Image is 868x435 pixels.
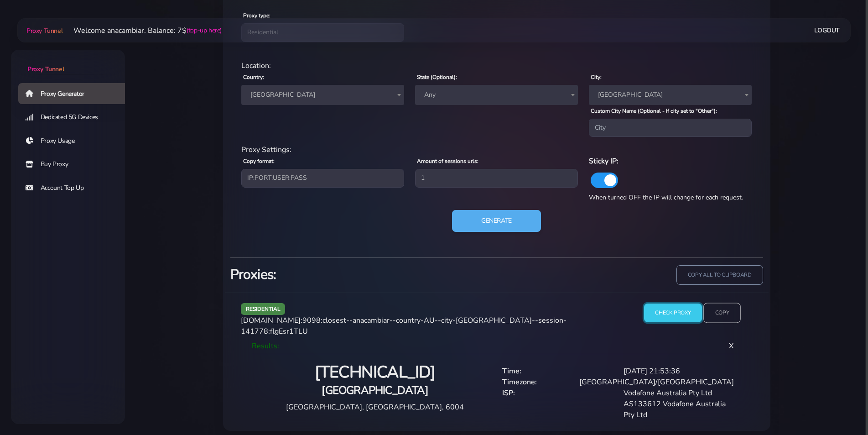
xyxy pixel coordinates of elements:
[703,303,741,323] input: Copy
[644,304,702,322] input: Check Proxy
[241,85,404,105] span: Australia
[25,23,62,38] a: Proxy Tunnel
[241,303,286,314] span: residential
[733,286,857,424] iframe: Webchat Widget
[18,178,132,199] a: Account Top Up
[497,366,618,377] div: Time:
[417,73,457,81] label: State (Optional):
[618,366,739,377] div: [DATE] 21:53:36
[236,60,758,71] div: Location:
[230,265,491,284] h3: Proxies:
[18,107,132,128] a: Dedicated 5G Devices
[243,157,275,165] label: Copy format:
[286,402,464,412] span: [GEOGRAPHIC_DATA], [GEOGRAPHIC_DATA], 6004
[259,362,491,383] h2: [TECHNICAL_ID]
[589,193,743,202] span: When turned OFF the IP will change for each request.
[187,26,222,35] a: (top-up here)
[236,144,758,155] div: Proxy Settings:
[243,11,270,20] label: Proxy type:
[62,25,222,36] li: Welcome anacambiar. Balance: 7$
[618,388,739,398] div: Vodafone Australia Pty Ltd
[589,85,752,105] span: Perth
[18,131,132,152] a: Proxy Usage
[452,210,541,232] button: Generate
[11,50,125,74] a: Proxy Tunnel
[722,334,741,358] span: X
[676,265,763,285] input: copy all to clipboard
[589,155,752,167] h6: Sticky IP:
[415,85,578,105] span: Any
[594,89,746,101] span: Perth
[243,73,264,81] label: Country:
[589,119,752,137] input: City
[591,107,717,115] label: Custom City Name (Optional - If city set to "Other"):
[252,341,279,351] span: Results:
[241,315,567,336] span: [DOMAIN_NAME]:9098:closest--anacambiar--country-AU--city-[GEOGRAPHIC_DATA]--session-141778:flgEsr...
[18,83,132,104] a: Proxy Generator
[591,73,602,81] label: City:
[18,154,132,175] a: Buy Proxy
[574,377,739,388] div: [GEOGRAPHIC_DATA]/[GEOGRAPHIC_DATA]
[259,383,491,398] h4: [GEOGRAPHIC_DATA]
[497,388,618,398] div: ISP:
[497,377,574,388] div: Timezone:
[26,26,62,35] span: Proxy Tunnel
[417,157,478,165] label: Amount of sessions urls:
[247,89,399,101] span: Australia
[618,398,739,420] div: AS133612 Vodafone Australia Pty Ltd
[421,89,572,101] span: Any
[814,22,840,39] a: Logout
[27,65,64,73] span: Proxy Tunnel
